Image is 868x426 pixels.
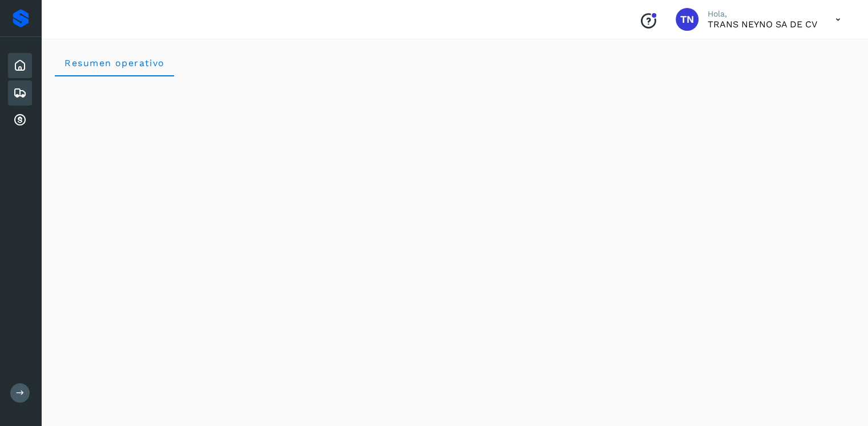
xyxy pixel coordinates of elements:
div: Inicio [8,53,32,78]
div: Embarques [8,80,32,106]
span: Resumen operativo [64,58,165,68]
p: Hola, [708,9,817,19]
p: TRANS NEYNO SA DE CV [708,19,817,30]
div: Cuentas por cobrar [8,108,32,133]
